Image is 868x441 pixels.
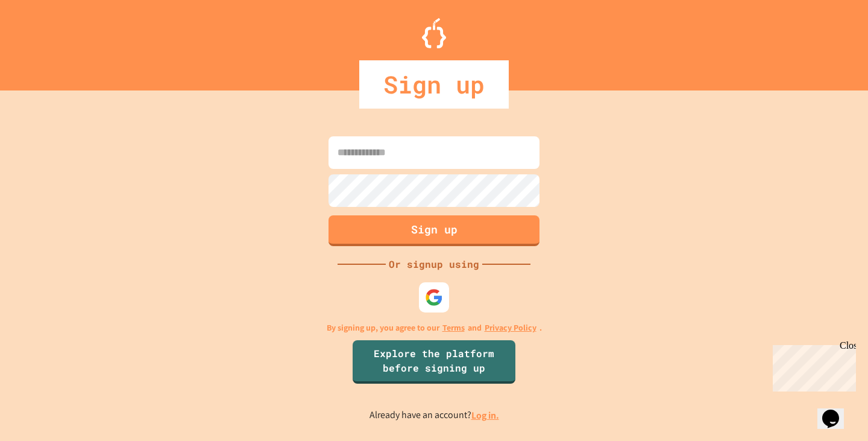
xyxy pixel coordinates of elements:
[768,340,856,392] iframe: chat widget
[359,60,509,109] div: Sign up
[353,340,515,384] a: Explore the platform before signing up
[329,215,539,246] button: Sign up
[442,322,465,334] a: Terms
[422,18,446,48] img: Logo.svg
[471,409,499,422] a: Log in.
[370,408,499,423] p: Already have an account?
[327,322,542,334] p: By signing up, you agree to our and .
[386,257,482,271] div: Or signup using
[5,5,83,77] div: Chat with us now!Close
[425,288,443,306] img: google-icon.svg
[817,393,856,429] iframe: chat widget
[485,322,536,334] a: Privacy Policy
